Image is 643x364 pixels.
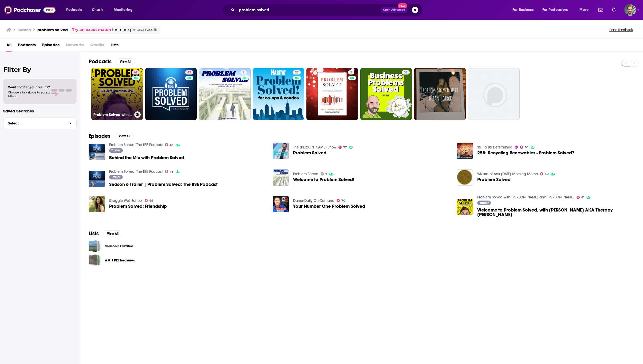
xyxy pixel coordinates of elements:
[624,4,636,16] img: User Profile
[8,91,50,98] span: Choose a tab above to access filters.
[321,172,327,175] a: 7
[540,172,549,175] a: 50
[273,143,289,159] img: Problem Solved
[88,6,106,14] a: Charts
[383,9,405,11] span: Open Advanced
[112,27,158,33] span: for more precise results
[398,3,407,8] span: New
[381,7,408,13] button: Open AdvancedNew
[477,177,511,182] a: Problem Solved
[477,145,512,150] a: Still To Be Determined
[539,6,576,14] button: open menu
[525,146,528,148] span: 63
[480,201,489,205] span: Trailer
[477,208,634,217] span: Welcome to Problem Solved, with [PERSON_NAME] AKA Therapy [PERSON_NAME]
[89,58,112,65] h2: Podcasts
[240,70,247,75] a: 7
[110,6,140,14] button: open menu
[89,144,105,160] img: Behind the Mic with Problem Solved
[169,144,173,146] span: 43
[360,68,412,120] a: 32
[109,204,167,209] span: Problem Solved: Friendship
[273,169,289,186] img: Welcome to Problem Solved!
[293,151,326,155] span: Problem Solved
[348,70,354,75] a: 2
[457,199,473,215] img: Welcome to Problem Solved, with Jeff Guenther AKA Therapy Jeff
[18,41,36,52] span: Podcasts
[132,70,140,75] a: 61
[610,5,618,14] a: Show notifications dropdown
[273,196,289,212] img: Your Number One Problem Solved
[253,68,305,120] a: 27
[109,182,218,187] a: Season 6 Trailer | Problem Solved: The IISE Podcast
[293,204,365,209] span: Your Number One Problem Solved
[337,199,345,202] a: 70
[293,145,336,150] a: The Domonique Foxworth Show
[89,133,134,139] a: EpisodesView All
[295,70,299,75] span: 27
[293,172,318,176] a: Problem Solved
[457,143,473,159] img: 258: Recycling Renewables - Problem Solved?
[93,112,132,117] h3: Problem Solved with [PERSON_NAME] and [PERSON_NAME]
[62,6,89,14] button: open menu
[624,4,636,16] span: Logged in as kwerderman
[111,175,120,179] span: Trailer
[89,171,105,187] a: Season 6 Trailer | Problem Solved: The IISE Podcast
[542,6,568,14] span: For Podcasters
[608,28,634,32] button: Send feedback
[477,151,574,155] a: 258: Recycling Renewables - Problem Solved?
[114,6,133,14] span: Monitoring
[338,146,347,149] a: 72
[42,41,60,52] a: Episodes
[18,27,31,32] h3: Search
[3,117,77,129] button: Select
[145,68,197,120] a: 43
[134,70,137,75] span: 61
[91,68,143,120] a: 61Problem Solved with [PERSON_NAME] and [PERSON_NAME]
[89,240,101,252] a: Season 3 Curated
[350,70,352,75] span: 2
[4,5,56,15] a: Podchaser - Follow, Share and Rate Podcasts
[145,199,153,202] a: 49
[457,169,473,186] img: Problem Solved
[545,173,549,175] span: 50
[306,68,358,120] a: 2
[92,6,103,14] span: Charts
[89,196,105,212] a: Problem Solved: Friendship
[293,70,301,75] a: 27
[105,243,133,249] a: Season 3 Curated
[404,70,408,75] span: 32
[512,6,534,14] span: For Business
[343,146,347,148] span: 72
[477,172,538,176] a: Wizard of Ads Monday Morning Memo
[89,58,135,65] a: PodcastsView All
[187,70,191,75] span: 43
[3,108,77,113] p: Saved Searches
[115,133,134,139] button: View All
[3,122,65,125] span: Select
[293,198,334,203] a: DarrenDaily On-Demand
[596,5,605,14] a: Show notifications dropdown
[579,6,589,14] span: More
[341,199,345,202] span: 70
[6,41,11,52] a: All
[109,155,184,160] a: Behind the Mic with Problem Solved
[477,208,634,217] a: Welcome to Problem Solved, with Jeff Guenther AKA Therapy Jeff
[89,254,101,266] a: A & J PEI Treasures
[293,177,354,182] a: Welcome to Problem Solved!
[37,27,68,32] h3: problem solved
[89,230,99,237] h2: Lists
[116,58,135,65] button: View All
[111,149,120,152] span: Trailer
[243,70,244,75] span: 7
